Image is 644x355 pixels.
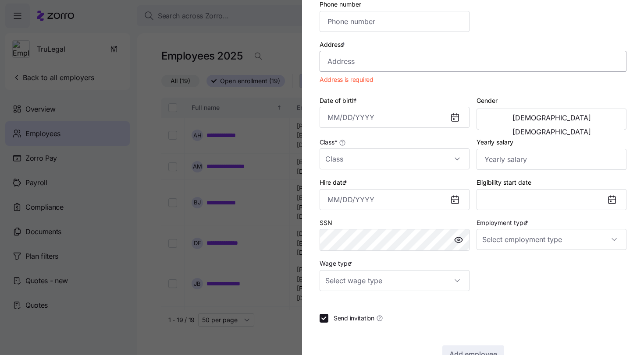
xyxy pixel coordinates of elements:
[320,75,374,84] span: Address is required
[477,96,498,105] label: Gender
[512,114,591,121] span: [DEMOGRAPHIC_DATA]
[320,189,470,210] input: MM/DD/YYYY
[512,128,591,135] span: [DEMOGRAPHIC_DATA]
[320,270,470,291] input: Select wage type
[320,178,349,187] label: Hire date
[477,218,530,228] label: Employment type
[320,40,347,49] label: Address
[320,148,470,169] input: Class
[477,229,626,250] input: Select employment type
[320,107,470,128] input: MM/DD/YYYY
[477,149,626,170] input: Yearly salary
[320,96,359,105] label: Date of birth
[320,51,626,72] input: Address
[334,314,374,323] span: Send invitation
[477,178,531,187] label: Eligibility start date
[320,259,354,268] label: Wage type
[320,11,470,32] input: Phone number
[477,137,513,147] label: Yearly salary
[320,218,332,228] label: SSN
[320,138,337,147] span: Class *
